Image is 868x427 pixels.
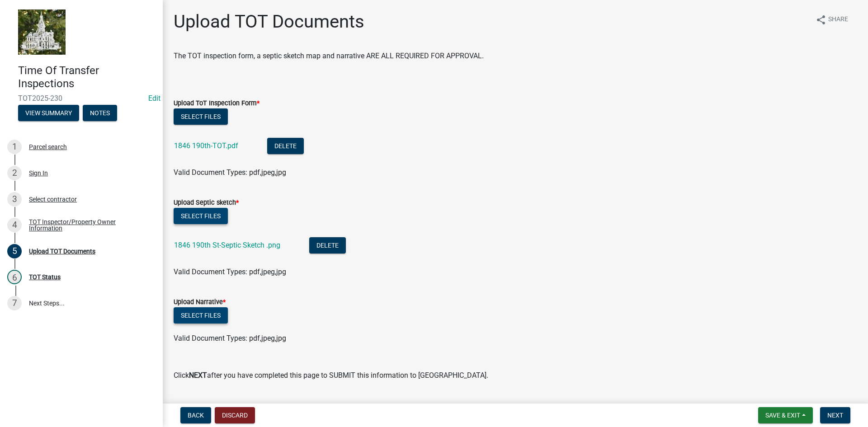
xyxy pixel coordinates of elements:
wm-modal-confirm: Delete Document [309,242,346,250]
p: Click after you have completed this page to SUBMIT this information to [GEOGRAPHIC_DATA]. [174,370,857,381]
div: 4 [7,218,22,232]
div: TOT Status [29,274,61,280]
div: 3 [7,192,22,206]
span: Next [827,412,843,419]
h1: Upload TOT Documents [174,11,364,33]
label: Upload Narrative [174,299,226,305]
button: Delete [267,138,304,154]
button: Delete [309,237,346,253]
button: Save & Exit [758,407,813,423]
span: Save & Exit [765,412,800,419]
label: Upload ToT Inspection Form [174,100,259,107]
button: Back [180,407,211,423]
span: Valid Document Types: pdf,jpeg,jpg [174,334,286,343]
span: Back [188,412,204,419]
div: 6 [7,270,22,284]
div: Upload TOT Documents [29,248,95,254]
button: Notes [83,105,117,121]
a: Edit [148,94,160,103]
div: 1 [7,140,22,154]
wm-modal-confirm: Notes [83,110,117,117]
wm-modal-confirm: Edit Application Number [148,94,160,103]
h4: Time Of Transfer Inspections [18,64,156,90]
button: Discard [215,407,255,423]
div: Parcel search [29,144,67,150]
button: Select files [174,108,228,125]
span: Valid Document Types: pdf,jpeg,jpg [174,267,286,276]
img: Marshall County, Iowa [18,9,66,55]
span: Valid Document Types: pdf,jpeg,jpg [174,168,286,177]
p: The TOT inspection form, a septic sketch map and narrative ARE ALL REQUIRED FOR APPROVAL. [174,51,857,61]
a: 1846 190th-TOT.pdf [174,141,238,150]
button: shareShare [808,11,855,28]
i: share [816,14,826,25]
button: View Summary [18,105,79,121]
strong: NEXT [189,371,207,380]
wm-modal-confirm: Summary [18,110,79,117]
wm-modal-confirm: Delete Document [267,142,304,151]
label: Upload Septic sketch [174,200,239,206]
button: Select files [174,307,228,324]
a: 1846 190th St-Septic Sketch .png [174,241,280,249]
div: Sign In [29,170,48,176]
span: TOT2025-230 [18,94,145,103]
span: Share [828,14,848,25]
div: TOT Inspector/Property Owner Information [29,219,148,231]
div: 2 [7,166,22,180]
button: Next [820,407,850,423]
button: Select files [174,208,228,224]
div: 5 [7,244,22,258]
div: 7 [7,296,22,310]
div: Select contractor [29,196,77,202]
